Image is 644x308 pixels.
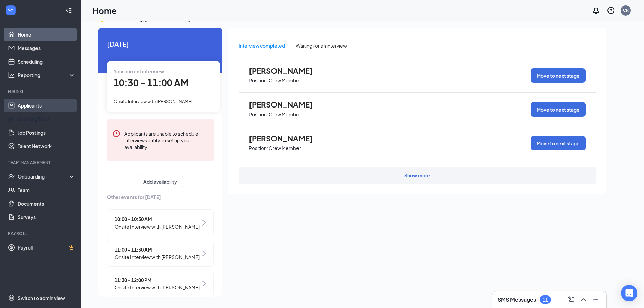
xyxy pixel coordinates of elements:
p: Position: [249,111,268,118]
a: PayrollCrown [18,241,75,254]
span: [PERSON_NAME] [249,66,323,75]
span: 10:30 - 11:00 AM [114,77,188,88]
div: CR [623,7,629,13]
div: Open Intercom Messenger [621,285,637,301]
div: Waiting for an interview [296,42,347,49]
svg: Analysis [8,72,15,78]
p: Crew Member [269,77,301,84]
p: Crew Member [269,111,301,118]
button: Minimize [590,294,601,305]
a: Talent Network [18,139,75,153]
div: Payroll [8,231,74,236]
span: Onsite Interview with [PERSON_NAME] [115,223,200,230]
div: Reporting [18,72,76,78]
button: Move to next stage [531,102,586,117]
svg: ComposeMessage [567,295,575,304]
button: Move to next stage [531,68,586,83]
a: Team [18,183,75,197]
span: 11:00 - 11:30 AM [115,246,200,253]
svg: Error [112,129,120,138]
p: Position: [249,77,268,84]
button: Add availability [138,175,183,188]
svg: Settings [8,294,15,301]
h3: SMS Messages [498,296,536,303]
span: [DATE] [107,39,214,49]
div: Hiring [8,89,74,94]
p: Position: [249,145,268,151]
span: 10:00 - 10:30 AM [115,215,200,223]
span: Other events for [DATE] [107,193,214,201]
a: Job Postings [18,126,75,139]
p: Crew Member [269,145,301,151]
a: Applicants [18,99,75,112]
a: Scheduling [18,55,75,68]
a: Documents [18,197,75,210]
a: Messages [18,41,75,55]
button: ComposeMessage [566,294,577,305]
div: Interview completed [239,42,285,49]
span: Onsite Interview with [PERSON_NAME] [115,284,200,291]
svg: QuestionInfo [607,6,615,15]
svg: UserCheck [8,173,15,180]
div: Switch to admin view [18,294,65,301]
div: Show more [404,172,430,179]
span: [PERSON_NAME] [249,134,323,143]
a: Sourcing Tools [18,112,75,126]
div: Team Management [8,160,74,165]
h1: Home [93,5,117,16]
span: Your current interview [114,68,164,74]
span: 11:30 - 12:00 PM [115,276,200,284]
a: Surveys [18,210,75,224]
div: Onboarding [18,173,70,180]
svg: Notifications [592,6,600,15]
button: ChevronUp [578,294,589,305]
span: Onsite Interview with [PERSON_NAME] [115,253,200,261]
svg: Minimize [592,295,600,304]
div: 11 [543,297,548,303]
svg: Collapse [65,7,72,14]
svg: WorkstreamLogo [7,7,14,14]
span: [PERSON_NAME] [249,100,323,109]
a: Home [18,28,75,41]
div: Applicants are unable to schedule interviews until you set up your availability. [124,129,208,150]
span: Onsite Interview with [PERSON_NAME] [114,99,192,104]
svg: ChevronUp [579,295,588,304]
button: Move to next stage [531,136,586,150]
